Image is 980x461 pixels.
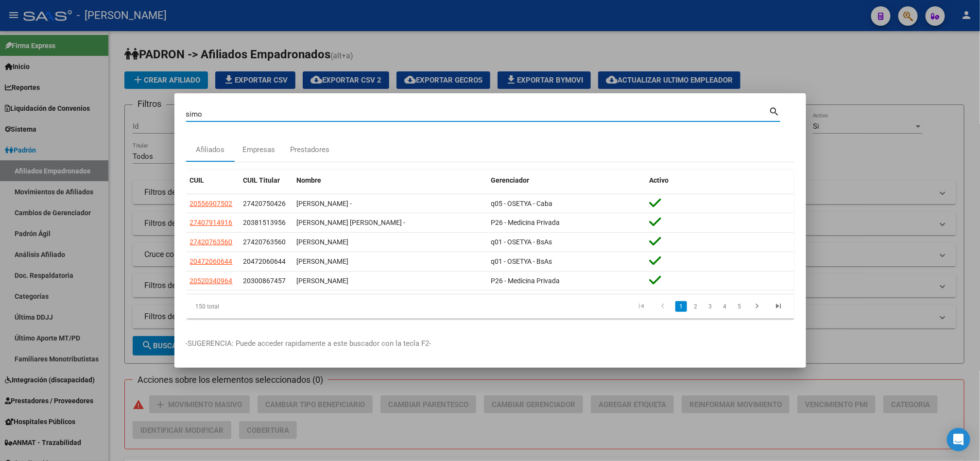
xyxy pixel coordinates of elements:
span: 27420750426 [243,200,286,207]
div: Afiliados [196,144,224,155]
span: CUIL [190,176,205,184]
span: Activo [649,176,669,184]
a: 2 [690,301,702,312]
li: page 5 [732,298,747,315]
div: 150 total [186,294,306,319]
li: page 2 [688,298,703,315]
div: Empresas [242,144,275,155]
li: page 4 [718,298,732,315]
span: 20300867457 [243,277,286,285]
span: 27407914916 [190,219,233,226]
span: P26 - Medicina Privada [491,219,560,226]
span: q01 - OSETYA - BsAs [491,238,552,246]
span: q05 - OSETYA - Caba [491,200,553,207]
span: 20472060644 [243,257,286,265]
p: -SUGERENCIA: Puede acceder rapidamente a este buscador con la tecla F2- [186,338,794,349]
div: [PERSON_NAME] [297,256,483,267]
li: page 3 [703,298,718,315]
div: [PERSON_NAME] - [297,198,483,209]
span: 20520340964 [190,277,233,285]
mat-icon: search [769,105,780,117]
datatable-header-cell: Gerenciador [487,170,646,191]
div: Open Intercom Messenger [947,428,970,451]
div: [PERSON_NAME] [PERSON_NAME] - [297,217,483,228]
span: q01 - OSETYA - BsAs [491,257,552,265]
span: Nombre [297,176,322,184]
div: Prestadores [291,144,330,155]
a: 4 [719,301,731,312]
span: CUIL Titular [243,176,280,184]
a: go to next page [748,301,767,312]
datatable-header-cell: Activo [645,170,794,191]
span: 20472060644 [190,257,233,265]
div: [PERSON_NAME] [297,275,483,287]
a: go to first page [633,301,651,312]
div: [PERSON_NAME] [297,237,483,248]
span: 20556907502 [190,200,233,207]
a: 5 [734,301,745,312]
span: Gerenciador [491,176,530,184]
a: go to last page [770,301,788,312]
a: go to previous page [654,301,672,312]
a: 1 [675,301,687,312]
span: 27420763560 [243,238,286,246]
datatable-header-cell: CUIL Titular [240,170,293,191]
span: 27420763560 [190,238,233,246]
datatable-header-cell: Nombre [293,170,487,191]
datatable-header-cell: CUIL [186,170,240,191]
span: 20381513956 [243,219,286,226]
li: page 1 [674,298,688,315]
a: 3 [705,301,716,312]
span: P26 - Medicina Privada [491,277,560,285]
